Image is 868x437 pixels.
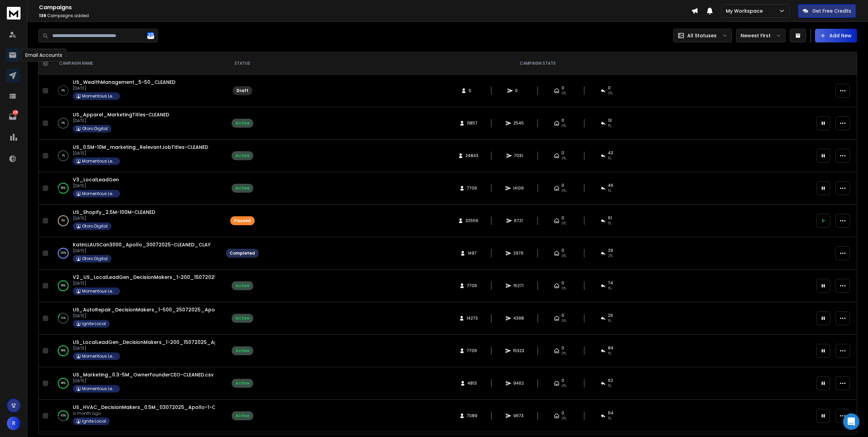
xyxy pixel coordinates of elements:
td: 6%US_Shopify_2.5M-100M-CLEANED[DATE]Otoro Digital [51,205,222,237]
span: 0% [561,91,566,96]
div: Paused [234,218,251,223]
span: 61 [608,215,612,221]
span: 0 [561,150,564,156]
p: Campaigns added [39,13,691,18]
span: 0 [561,118,564,123]
p: 99 % [61,347,66,354]
span: 14273 [466,316,478,321]
div: Active [235,185,249,191]
span: 1 % [608,221,611,226]
p: 99 % [61,282,66,289]
span: 7706 [467,283,477,288]
p: 86 % [61,185,66,192]
p: 0 % [62,120,65,127]
span: 1 % [608,318,611,324]
span: 24843 [465,153,478,158]
span: 1 % [608,416,611,421]
span: 0 [561,410,564,416]
a: US_Marketing_0.3-5M_OwnerFounderCEO-CLEANED.csv [73,371,214,378]
div: Active [235,153,249,158]
span: 1 % [608,156,611,161]
p: 100 % [60,250,66,257]
p: 14 % [61,315,66,322]
div: Open Intercom Messenger [843,413,859,430]
div: Draft [236,88,248,93]
p: [DATE] [73,118,169,124]
span: 0 [561,280,564,286]
button: Add New [815,29,857,42]
p: 1 % [62,152,65,159]
span: 0% [608,91,613,96]
span: 15323 [513,348,524,354]
td: 100%KatinLLAUSCan3000_Apollo_30072025-CLEANED_CLAY[DATE]Otoro Digital [51,237,222,270]
span: 0 [561,248,564,253]
p: Otoro Digital [82,256,108,261]
span: 43 [608,150,613,156]
p: Momentous Leads [82,93,116,99]
p: Otoro Digital [82,223,108,229]
span: 9673 [513,413,524,419]
span: 1 % [608,188,611,194]
button: Newest First [736,29,786,42]
span: 4398 [513,316,524,321]
p: [DATE] [73,216,155,221]
p: 99 % [61,380,66,387]
p: 65 % [61,412,66,419]
span: 7706 [467,185,477,191]
p: Momentous Leads [82,158,116,164]
div: Active [235,316,249,321]
span: 0% [561,286,566,291]
span: 0 [561,378,564,383]
p: Otoro Digital [82,126,108,131]
a: US_0.5M-10M_marketing_RelevantJobTitles-CLEANED [73,144,208,151]
p: [DATE] [73,248,211,254]
p: Momentous Leads [82,288,116,294]
a: 390 [6,110,19,124]
span: 0% [561,253,566,259]
p: [DATE] [73,378,214,384]
span: V2_US_LocalLeadGen_DecisionMakers_1-200_15072025_Apollo-CLEANED [73,274,261,281]
span: 0% [561,123,566,129]
span: 1 % [608,383,611,389]
p: [DATE] [73,313,215,319]
span: 11857 [467,120,477,126]
span: 7089 [467,413,477,419]
span: 46 [608,183,613,188]
span: 0 [608,85,611,91]
span: 4813 [467,381,477,386]
th: CAMPAIGN STATS [263,52,812,75]
div: Email Accounts [21,49,67,62]
span: 62 [608,378,613,383]
span: 0 [561,345,564,351]
span: 26 [608,313,613,318]
p: 0 % [62,87,65,94]
span: 2545 [513,120,524,126]
span: 64 [608,410,613,416]
p: My Workspace [726,8,765,14]
span: 2976 [513,250,524,256]
button: R [7,416,21,430]
p: Ignite Local [82,419,106,424]
h1: Campaigns [39,3,691,12]
span: 1 % [608,123,611,129]
span: 84 [608,345,613,351]
div: Active [235,348,249,354]
div: Active [235,283,249,288]
span: 13 [608,118,612,123]
span: 0% [561,351,566,356]
a: KatinLLAUSCan3000_Apollo_30072025-CLEANED_CLAY [73,241,211,248]
a: US_Apparel_MarketingTitles-CLEANED [73,111,169,118]
span: 139 [39,13,46,18]
td: 14%US_AutoRepair_DecisionMakers_1-500_25072025_Apollo-CLEANED[DATE]Ignite Local [51,302,222,335]
td: 1%US_0.5M-10M_marketing_RelevantJobTitles-CLEANED[DATE]Momentous Leads [51,140,222,172]
div: Active [235,413,249,419]
span: 6721 [514,218,523,223]
a: V3_LocalLeadGen [73,176,119,183]
a: US_AutoRepair_DecisionMakers_1-500_25072025_Apollo-CLEANED [73,306,245,313]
